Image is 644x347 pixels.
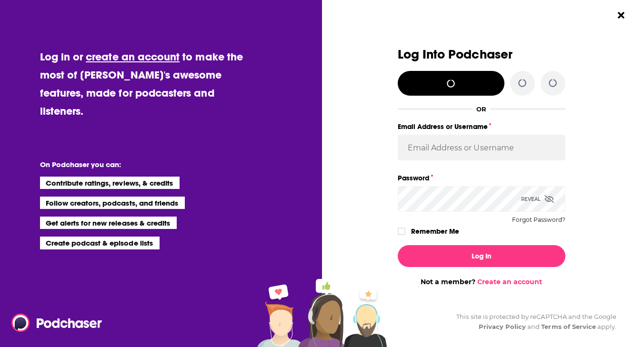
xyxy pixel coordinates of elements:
div: Reveal [521,186,554,212]
button: Forgot Password? [512,217,565,223]
a: create an account [86,50,180,63]
div: OR [476,105,486,113]
h3: Log Into Podchaser [398,48,565,61]
input: Email Address or Username [398,135,565,160]
a: Terms of Service [541,323,596,330]
a: Privacy Policy [479,323,526,330]
div: This site is protected by reCAPTCHA and the Google and apply. [449,312,616,332]
a: Create an account [477,278,542,286]
label: Email Address or Username [398,120,565,133]
a: Podchaser - Follow, Share and Rate Podcasts [11,314,95,332]
li: Follow creators, podcasts, and friends [40,197,185,209]
button: Close Button [612,6,630,24]
li: On Podchaser you can: [40,160,231,169]
label: Password [398,172,565,184]
li: Create podcast & episode lists [40,237,160,249]
li: Contribute ratings, reviews, & credits [40,177,180,189]
div: Not a member? [398,278,565,286]
label: Remember Me [411,225,459,238]
li: Get alerts for new releases & credits [40,217,177,229]
img: Podchaser - Follow, Share and Rate Podcasts [11,314,103,332]
button: Log In [398,245,565,267]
